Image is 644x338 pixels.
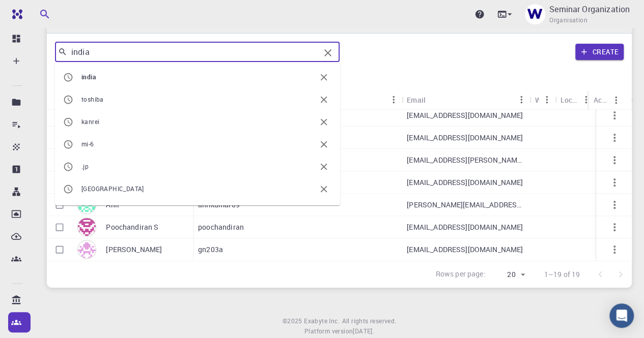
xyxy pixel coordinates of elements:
[254,90,402,110] div: Affiliation
[81,95,104,103] span: toshiba
[589,90,624,110] div: Actions
[609,303,634,328] div: Open Intercom Messenger
[490,267,528,282] div: 20
[535,90,539,110] div: Web
[560,90,578,110] div: Location
[385,91,402,108] button: Menu
[544,269,580,280] p: 1–19 of 19
[106,222,158,232] p: Poochandiran S
[81,140,94,148] span: mi-6
[54,72,71,88] button: Columns
[594,90,608,110] div: Actions
[304,326,353,336] span: Platform version
[407,244,523,255] p: [EMAIL_ADDRESS][DOMAIN_NAME]
[81,185,144,193] span: [GEOGRAPHIC_DATA]
[407,177,523,188] p: [EMAIL_ADDRESS][DOMAIN_NAME]
[8,9,22,19] img: logo
[525,4,545,24] img: Seminar Organization
[513,91,529,108] button: Menu
[529,90,555,110] div: Web
[353,327,374,335] span: [DATE] .
[407,90,426,110] div: Email
[283,316,304,326] span: © 2025
[549,3,630,15] p: Seminar Organization
[426,91,442,108] button: Sort
[81,162,89,170] span: .jp
[407,133,523,143] p: [EMAIL_ADDRESS][DOMAIN_NAME]
[608,92,624,108] button: Menu
[320,45,336,61] button: Clear
[77,218,96,236] img: avatar
[198,222,244,232] p: poochandiran
[77,240,96,259] img: avatar
[106,244,162,255] p: [PERSON_NAME]
[407,222,523,232] p: [EMAIL_ADDRESS][DOMAIN_NAME]
[578,91,594,108] button: Menu
[304,316,340,326] a: Exabyte Inc.
[20,7,57,16] span: Support
[407,110,523,120] p: [EMAIL_ADDRESS][DOMAIN_NAME]
[407,155,524,165] p: [EMAIL_ADDRESS][PERSON_NAME][DOMAIN_NAME]
[575,44,624,60] button: Create
[353,326,374,336] a: [DATE].
[198,244,223,255] p: gn203a
[304,317,340,325] span: Exabyte Inc.
[539,91,555,108] button: Menu
[407,200,524,210] p: [PERSON_NAME][EMAIL_ADDRESS][DOMAIN_NAME]
[342,316,396,326] span: All rights reserved.
[81,117,99,126] span: kanrei
[549,15,587,25] span: Organisation
[402,90,529,110] div: Email
[81,73,96,81] span: india
[555,90,594,110] div: Location
[435,269,485,281] p: Rows per page:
